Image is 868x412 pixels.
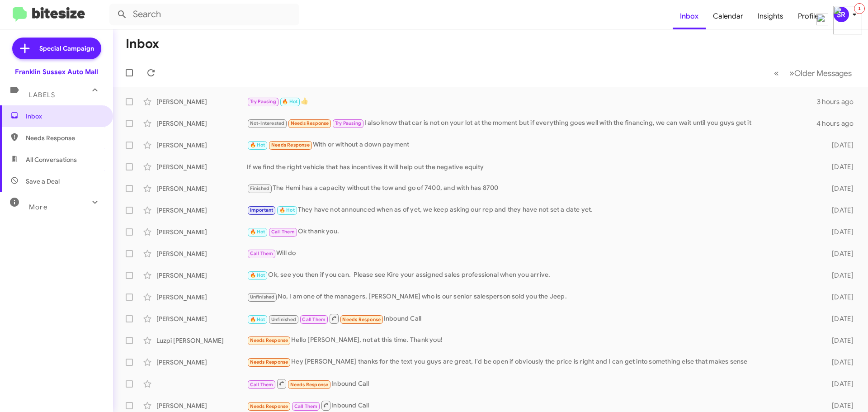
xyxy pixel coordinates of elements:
button: Next [784,64,857,82]
div: [DATE] [817,141,861,150]
div: [DATE] [817,227,861,237]
span: » [789,67,794,79]
span: Call Them [250,251,274,256]
div: They have not announced when as of yet, we keep asking our rep and they have not set a date yet. [247,205,817,215]
img: minimized-icon.png [833,6,862,34]
span: Not-Interested [250,120,285,126]
div: [PERSON_NAME] [156,227,247,237]
div: [PERSON_NAME] [156,119,247,128]
span: Important [250,207,274,213]
a: Insights [750,3,791,29]
div: [PERSON_NAME] [156,293,247,302]
div: [PERSON_NAME] [156,358,247,367]
span: Older Messages [794,68,852,78]
div: [PERSON_NAME] [156,249,247,258]
span: Labels [29,91,55,99]
div: [DATE] [817,206,861,215]
button: Previous [769,64,784,82]
span: Call Them [294,403,318,409]
div: [DATE] [817,401,861,410]
h1: Inbox [126,37,159,51]
div: 4 hours ago [816,119,861,128]
div: [DATE] [817,336,861,345]
span: Unfinished [271,317,296,322]
div: 3 hours ago [817,97,861,106]
div: Hey [PERSON_NAME] thanks for the text you guys are great, I'd be open if obviously the price is r... [247,357,817,367]
div: Inbound Call [247,378,817,389]
div: The Hemi has a capacity without the tow and go of 7400, and with has 8700 [247,183,817,194]
span: All Conversations [26,155,77,164]
div: Ok, see you then if you can. Please see Kire your assigned sales professional when you arrive. [247,270,817,280]
div: [DATE] [817,293,861,302]
div: [DATE] [817,162,861,171]
div: [DATE] [817,184,861,193]
div: 👍 [247,96,817,107]
span: Try Pausing [250,99,276,104]
span: « [774,67,779,79]
div: Inbound Call [247,400,817,411]
span: Save a Deal [26,177,60,186]
span: Needs Response [291,120,329,126]
div: Hello [PERSON_NAME], not at this time. Thank you! [247,335,817,346]
div: Inbound Call [247,313,817,324]
div: [DATE] [817,358,861,367]
div: With or without a down payment [247,140,817,150]
span: 🔥 Hot [279,207,295,213]
div: [PERSON_NAME] [156,401,247,410]
div: [PERSON_NAME] [156,162,247,171]
span: Special Campaign [39,44,94,53]
span: Try Pausing [335,120,361,126]
div: [PERSON_NAME] [156,314,247,323]
img: minimized-close.png [816,14,828,25]
span: Needs Response [250,359,288,365]
span: Needs Response [342,317,381,322]
div: Will do [247,248,817,259]
div: Luzpi [PERSON_NAME] [156,336,247,345]
span: Call Them [271,229,295,235]
span: Call Them [250,382,274,388]
div: If we find the right vehicle that has incentives it will help out the negative equity [247,162,817,171]
div: I also know that car is not on your lot at the moment but if everything goes well with the financ... [247,118,816,128]
div: [DATE] [817,249,861,258]
div: [PERSON_NAME] [156,271,247,280]
span: Needs Response [271,142,310,148]
div: [DATE] [817,379,861,388]
span: Unfinished [250,294,275,300]
div: 1 [854,3,865,14]
div: [PERSON_NAME] [156,184,247,193]
nav: Page navigation example [769,64,857,82]
div: [PERSON_NAME] [156,206,247,215]
div: Franklin Sussex Auto Mall [15,67,98,76]
span: 🔥 Hot [250,272,265,278]
span: 🔥 Hot [282,99,297,104]
span: 🔥 Hot [250,229,265,235]
div: [DATE] [817,271,861,280]
a: Calendar [706,3,750,29]
span: Needs Response [250,403,288,409]
div: [PERSON_NAME] [156,97,247,106]
span: 🔥 Hot [250,142,265,148]
a: Profile [791,3,826,29]
div: Ok thank you. [247,227,817,237]
div: [PERSON_NAME] [156,141,247,150]
div: No, I am one of the managers, [PERSON_NAME] who is our senior salesperson sold you the Jeep. [247,292,817,302]
input: Search [109,4,299,25]
span: Needs Response [290,382,329,388]
span: Needs Response [26,133,103,142]
span: 🔥 Hot [250,317,265,322]
span: Call Them [302,317,325,322]
div: [DATE] [817,314,861,323]
span: More [29,203,47,211]
span: Inbox [26,112,103,121]
a: Special Campaign [12,38,101,59]
a: Inbox [673,3,706,29]
span: Finished [250,185,270,191]
span: Needs Response [250,337,288,343]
